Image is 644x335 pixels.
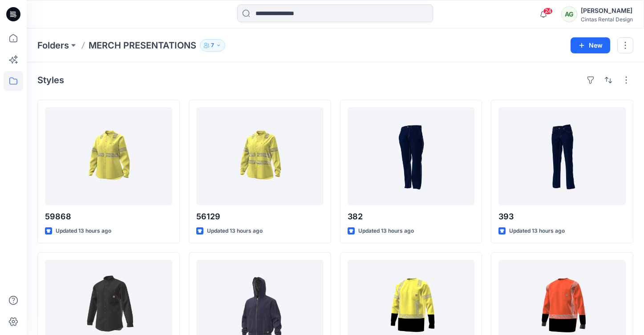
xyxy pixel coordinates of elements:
[211,40,214,50] p: 7
[196,210,324,223] p: 56129
[200,39,225,52] button: 7
[45,210,172,223] p: 59868
[37,75,64,85] h4: Styles
[498,107,626,205] a: 393
[196,107,324,205] a: 56129
[509,226,565,236] p: Updated 13 hours ago
[89,39,196,52] p: MERCH PRESENTATIONS
[358,226,414,236] p: Updated 13 hours ago
[561,6,577,22] div: AG
[581,16,633,23] div: Cintas Rental Design
[45,107,172,205] a: 59868
[348,210,475,223] p: 382
[498,210,626,223] p: 393
[348,107,475,205] a: 382
[207,226,263,236] p: Updated 13 hours ago
[37,39,69,52] a: Folders
[581,5,633,16] div: [PERSON_NAME]
[56,226,111,236] p: Updated 13 hours ago
[543,8,553,15] span: 24
[571,37,610,53] button: New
